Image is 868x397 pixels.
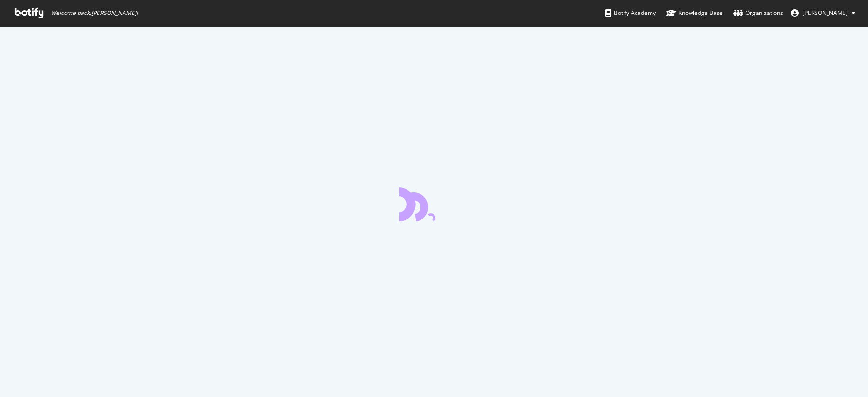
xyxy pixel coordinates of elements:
[733,8,783,18] div: Organizations
[51,9,138,17] span: Welcome back, [PERSON_NAME] !
[399,187,469,221] div: animation
[666,8,723,18] div: Knowledge Base
[802,9,848,17] span: Olivier Gourdin
[605,8,656,18] div: Botify Academy
[783,5,863,21] button: [PERSON_NAME]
